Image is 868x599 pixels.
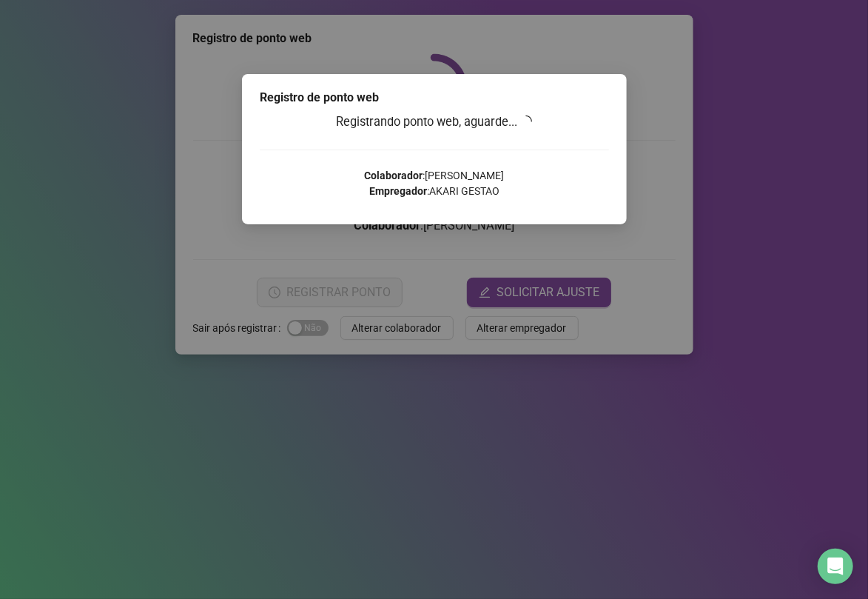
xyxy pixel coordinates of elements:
[369,185,427,197] strong: Empregador
[818,549,853,584] div: Open Intercom Messenger
[520,116,532,127] span: loading
[260,89,609,107] div: Registro de ponto web
[260,113,609,132] h3: Registrando ponto web, aguarde...
[260,168,609,199] p: : [PERSON_NAME] : AKARI GESTAO
[364,170,423,181] strong: Colaborador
